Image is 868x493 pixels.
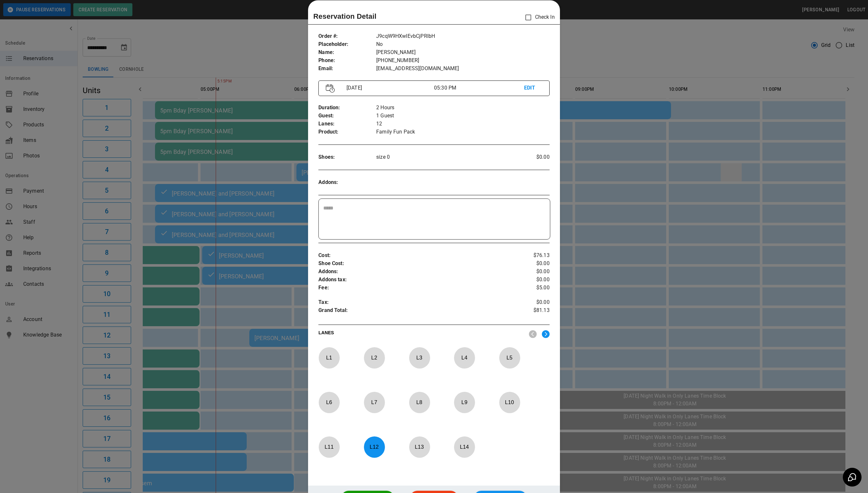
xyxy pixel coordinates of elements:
p: Cost : [318,252,511,260]
img: right.svg [542,330,550,338]
p: [EMAIL_ADDRESS][DOMAIN_NAME] [376,65,550,73]
p: $76.13 [511,252,549,260]
p: J9cqW9HXwIEvbCjPRlbH [376,32,550,40]
p: Product : [318,128,376,136]
p: Placeholder : [318,40,376,48]
p: $0.00 [511,298,549,306]
p: Family Fun Pack [376,128,550,136]
p: L 11 [318,439,340,455]
p: No [376,40,550,48]
p: L 2 [364,350,385,365]
p: 05:30 PM [434,84,524,92]
p: Name : [318,48,376,57]
p: size 0 [376,153,511,161]
p: L 6 [318,395,340,410]
p: Addons tax : [318,276,511,284]
p: Shoe Cost : [318,260,511,268]
p: Guest : [318,112,376,120]
p: L 12 [364,439,385,455]
p: Addons : [318,268,511,276]
p: [PHONE_NUMBER] [376,57,550,65]
p: Order # : [318,32,376,40]
p: $81.13 [511,306,549,316]
p: L 7 [364,395,385,410]
img: Vector [326,84,335,93]
img: nav_left.svg [529,330,537,338]
p: Fee : [318,284,511,292]
p: Lanes : [318,120,376,128]
p: $5.00 [511,284,549,292]
p: $0.00 [511,260,549,268]
p: $0.00 [511,268,549,276]
p: L 10 [499,395,520,410]
p: EDIT [524,84,542,92]
p: [DATE] [344,84,434,92]
p: LANES [318,329,524,338]
p: $0.00 [511,153,549,161]
p: L 1 [318,350,340,365]
p: L 13 [409,439,430,455]
p: L 3 [409,350,430,365]
p: L 5 [499,350,520,365]
p: 12 [376,120,550,128]
p: Tax : [318,298,511,306]
p: Shoes : [318,153,376,161]
p: $0.00 [511,276,549,284]
p: 2 Hours [376,104,550,112]
p: Email : [318,65,376,73]
p: L 4 [454,350,475,365]
p: L 9 [454,395,475,410]
p: Reservation Detail [313,11,377,22]
p: L 14 [454,439,475,455]
p: Phone : [318,57,376,65]
p: Check In [522,11,555,24]
p: 1 Guest [376,112,550,120]
p: L 8 [409,395,430,410]
p: Grand Total : [318,306,511,316]
p: [PERSON_NAME] [376,48,550,57]
p: Addons : [318,178,376,187]
p: Duration : [318,104,376,112]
